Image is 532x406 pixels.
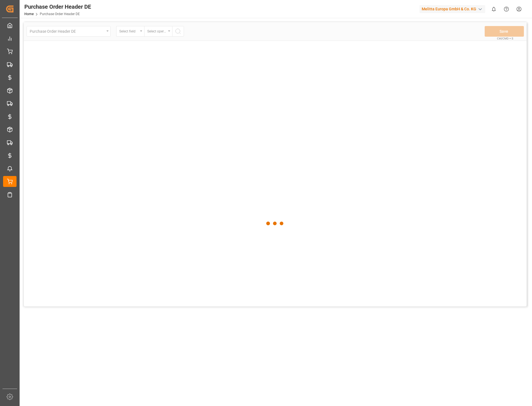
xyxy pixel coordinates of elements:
[487,3,500,15] button: show 0 new notifications
[419,4,487,14] button: Melitta Europa GmbH & Co. KG
[24,3,91,11] div: Purchase Order Header DE
[419,5,485,13] div: Melitta Europa GmbH & Co. KG
[24,12,34,16] a: Home
[500,3,513,15] button: Help Center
